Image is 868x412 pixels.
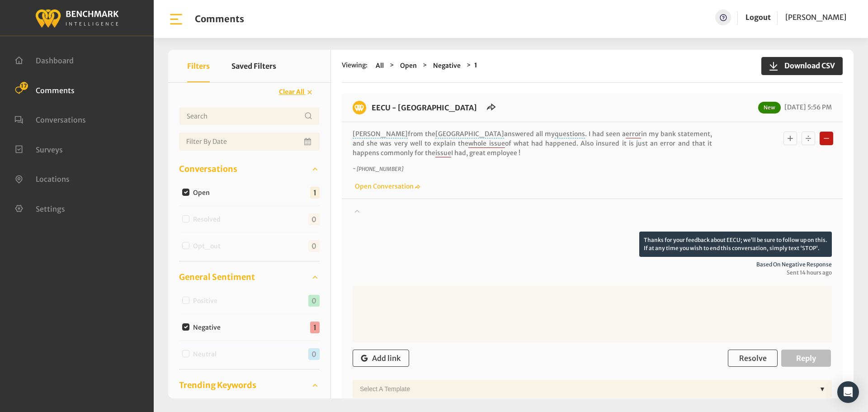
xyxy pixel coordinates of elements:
span: Conversations [36,115,86,124]
h6: EECU - Clinton Way [366,101,482,114]
span: Download CSV [779,60,835,71]
span: Trending Keywords [179,379,256,391]
label: Neutral [190,350,224,359]
input: Open [182,189,189,196]
img: benchmark [35,7,119,29]
span: 1 [310,187,320,199]
label: Open [190,188,217,198]
span: [DATE] 5:56 PM [782,103,832,111]
button: Saved Filters [231,50,276,82]
a: Dashboard [14,55,74,64]
span: 0 [308,348,320,360]
label: Negative [190,323,228,332]
span: Surveys [36,145,63,154]
span: Viewing: [342,61,368,71]
span: whole issue [468,139,505,148]
input: Date range input field [179,133,320,151]
h1: Comments [195,14,244,24]
span: Clear All [279,88,304,96]
a: Trending Keywords [179,379,320,392]
button: Open Calendar [302,133,314,151]
div: ▼ [816,380,829,398]
span: 0 [308,295,320,307]
span: Conversations [179,163,237,175]
span: General Sentiment [179,271,255,283]
span: 1 [310,322,320,333]
span: [PERSON_NAME] [353,130,408,138]
a: Settings [14,204,65,213]
button: All [373,61,387,71]
span: error [626,130,641,138]
a: Logout [745,9,771,25]
input: Username [179,107,320,125]
button: Negative [430,61,463,71]
span: Resolve [739,354,767,363]
button: Resolve [728,350,778,367]
span: 0 [308,213,320,225]
span: 0 [308,240,320,252]
a: [PERSON_NAME] [785,9,846,25]
a: Conversations [14,114,86,123]
a: General Sentiment [179,270,320,284]
span: Comments [36,85,75,95]
button: Clear All [273,84,320,100]
button: Download CSV [761,57,843,75]
p: Thanks for your feedback about EECU; we’ll be sure to follow up on this. If at any time you wish ... [639,232,832,257]
span: Based on negative response [353,260,832,269]
p: from the answered all my . I had seen a in my bank statement, and she was very well to explain th... [353,129,712,158]
span: Sent 14 hours ago [353,269,832,277]
input: Negative [182,323,189,331]
span: issue [435,149,451,157]
a: Surveys [14,144,63,153]
button: Add link [353,350,409,367]
a: Locations [14,174,70,183]
a: Comments 17 [14,85,75,94]
label: Positive [190,296,225,306]
span: Locations [36,175,70,184]
strong: 1 [474,61,477,69]
img: bar [168,11,184,27]
span: [PERSON_NAME] [785,13,846,22]
a: Open Conversation [353,182,420,190]
div: Open Intercom Messenger [837,381,859,403]
button: Open [397,61,420,71]
div: Select a Template [355,380,816,398]
a: Conversations [179,162,320,176]
div: Basic example [781,129,835,147]
span: 17 [20,82,28,90]
a: Logout [745,13,771,22]
a: EECU - [GEOGRAPHIC_DATA] [372,103,477,112]
span: New [758,102,781,114]
span: [GEOGRAPHIC_DATA] [435,130,504,138]
span: questions [555,130,585,138]
img: benchmark [353,101,366,114]
span: Settings [36,204,65,213]
label: Opt_out [190,242,228,251]
span: Dashboard [36,56,74,65]
label: Resolved [190,215,228,224]
button: Filters [187,50,210,82]
i: ~ [PHONE_NUMBER] [353,166,403,172]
